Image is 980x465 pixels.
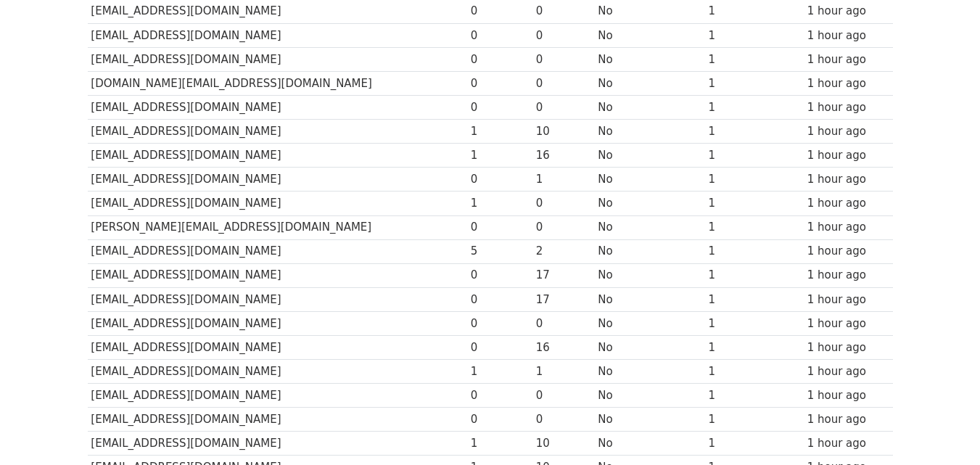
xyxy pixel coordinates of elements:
[467,47,532,71] td: 0
[705,168,804,192] td: 1
[595,192,705,215] td: No
[467,120,532,144] td: 1
[467,311,532,335] td: 0
[595,408,705,432] td: No
[705,215,804,239] td: 1
[705,360,804,384] td: 1
[705,144,804,168] td: 1
[532,215,595,239] td: 0
[88,360,467,384] td: [EMAIL_ADDRESS][DOMAIN_NAME]
[467,384,532,408] td: 0
[595,311,705,335] td: No
[88,263,467,287] td: [EMAIL_ADDRESS][DOMAIN_NAME]
[595,215,705,239] td: No
[804,23,893,47] td: 1 hour ago
[467,432,532,456] td: 1
[804,120,893,144] td: 1 hour ago
[804,335,893,359] td: 1 hour ago
[804,168,893,192] td: 1 hour ago
[532,96,595,120] td: 0
[595,168,705,192] td: No
[532,120,595,144] td: 10
[804,263,893,287] td: 1 hour ago
[804,287,893,311] td: 1 hour ago
[88,335,467,359] td: [EMAIL_ADDRESS][DOMAIN_NAME]
[88,192,467,215] td: [EMAIL_ADDRESS][DOMAIN_NAME]
[705,96,804,120] td: 1
[88,144,467,168] td: [EMAIL_ADDRESS][DOMAIN_NAME]
[532,287,595,311] td: 17
[88,311,467,335] td: [EMAIL_ADDRESS][DOMAIN_NAME]
[804,192,893,215] td: 1 hour ago
[88,432,467,456] td: [EMAIL_ADDRESS][DOMAIN_NAME]
[804,311,893,335] td: 1 hour ago
[532,47,595,71] td: 0
[804,408,893,432] td: 1 hour ago
[595,335,705,359] td: No
[532,168,595,192] td: 1
[532,263,595,287] td: 17
[804,47,893,71] td: 1 hour ago
[595,432,705,456] td: No
[595,71,705,95] td: No
[705,192,804,215] td: 1
[467,263,532,287] td: 0
[705,432,804,456] td: 1
[595,144,705,168] td: No
[804,144,893,168] td: 1 hour ago
[595,23,705,47] td: No
[595,287,705,311] td: No
[88,215,467,239] td: [PERSON_NAME][EMAIL_ADDRESS][DOMAIN_NAME]
[532,432,595,456] td: 10
[705,239,804,263] td: 1
[88,120,467,144] td: [EMAIL_ADDRESS][DOMAIN_NAME]
[532,360,595,384] td: 1
[532,239,595,263] td: 2
[595,96,705,120] td: No
[88,287,467,311] td: [EMAIL_ADDRESS][DOMAIN_NAME]
[595,360,705,384] td: No
[804,239,893,263] td: 1 hour ago
[595,384,705,408] td: No
[705,287,804,311] td: 1
[804,360,893,384] td: 1 hour ago
[467,215,532,239] td: 0
[88,47,467,71] td: [EMAIL_ADDRESS][DOMAIN_NAME]
[705,384,804,408] td: 1
[705,335,804,359] td: 1
[88,96,467,120] td: [EMAIL_ADDRESS][DOMAIN_NAME]
[705,120,804,144] td: 1
[705,263,804,287] td: 1
[804,384,893,408] td: 1 hour ago
[532,192,595,215] td: 0
[467,287,532,311] td: 0
[907,395,980,465] iframe: Chat Widget
[88,239,467,263] td: [EMAIL_ADDRESS][DOMAIN_NAME]
[532,144,595,168] td: 16
[88,384,467,408] td: [EMAIL_ADDRESS][DOMAIN_NAME]
[532,71,595,95] td: 0
[467,96,532,120] td: 0
[467,335,532,359] td: 0
[467,23,532,47] td: 0
[467,360,532,384] td: 1
[595,263,705,287] td: No
[467,71,532,95] td: 0
[467,144,532,168] td: 1
[804,96,893,120] td: 1 hour ago
[467,408,532,432] td: 0
[705,47,804,71] td: 1
[88,23,467,47] td: [EMAIL_ADDRESS][DOMAIN_NAME]
[532,335,595,359] td: 16
[804,71,893,95] td: 1 hour ago
[467,168,532,192] td: 0
[532,408,595,432] td: 0
[88,168,467,192] td: [EMAIL_ADDRESS][DOMAIN_NAME]
[467,192,532,215] td: 1
[804,432,893,456] td: 1 hour ago
[595,120,705,144] td: No
[532,384,595,408] td: 0
[595,47,705,71] td: No
[88,408,467,432] td: [EMAIL_ADDRESS][DOMAIN_NAME]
